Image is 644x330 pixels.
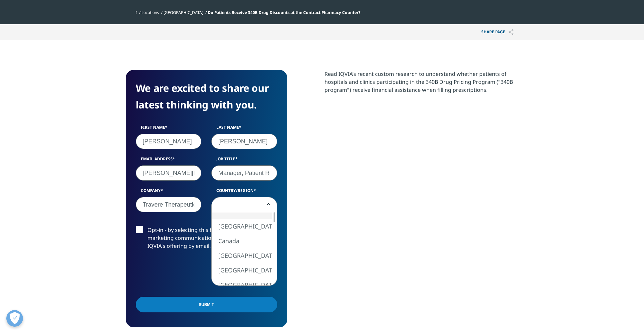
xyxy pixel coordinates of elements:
[212,263,272,277] li: [GEOGRAPHIC_DATA]
[136,297,277,312] input: Submit
[136,188,202,197] label: Company
[324,70,519,94] div: Read IQVIA’s recent custom research to understand whether patients of hospitals and clinics parti...
[136,260,237,286] iframe: reCAPTCHA
[211,124,277,134] label: Last Name
[163,10,203,15] a: [GEOGRAPHIC_DATA]
[212,277,272,292] li: [GEOGRAPHIC_DATA]
[211,156,277,165] label: Job Title
[136,226,277,253] label: Opt-in - by selecting this box, I consent to receiving marketing communications and information a...
[509,29,514,35] img: Share PAGE
[476,24,519,40] p: Share PAGE
[136,80,277,113] h4: We are excited to share our latest thinking with you.
[212,248,272,263] li: [GEOGRAPHIC_DATA]
[6,310,23,327] button: Open Preferences
[136,124,202,134] label: First Name
[136,156,202,165] label: Email Address
[208,10,360,15] span: Do Patients Receive 340B Drug Discounts at the Contract Pharmacy Counter?
[141,10,159,15] a: Locations
[476,24,519,40] button: Share PAGEShare PAGE
[211,188,277,197] label: Country/Region
[212,234,272,248] li: Canada
[212,219,272,234] li: [GEOGRAPHIC_DATA]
